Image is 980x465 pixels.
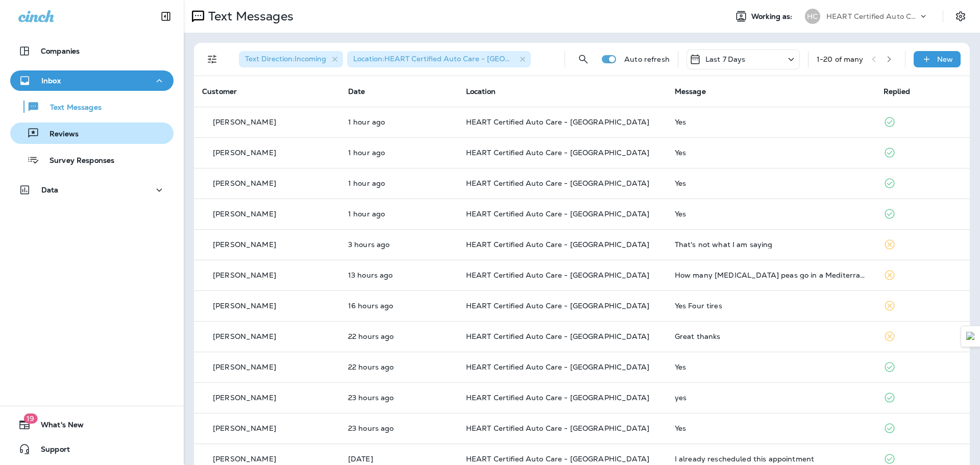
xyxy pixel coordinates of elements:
[675,149,867,157] div: Yes
[466,117,649,127] span: HEART Certified Auto Care - [GEOGRAPHIC_DATA]
[675,455,867,463] div: I already rescheduled this appointment
[202,49,223,69] button: Filters
[348,87,365,96] span: Date
[348,424,450,432] p: Sep 11, 2025 10:52 AM
[39,130,79,139] p: Reviews
[348,149,450,157] p: Sep 12, 2025 09:07 AM
[675,302,867,310] div: Yes Four tires
[213,363,276,371] p: [PERSON_NAME]
[213,271,276,279] p: [PERSON_NAME]
[937,55,953,63] p: New
[245,54,326,63] span: Text Direction : Incoming
[347,51,531,67] div: Location:HEART Certified Auto Care - [GEOGRAPHIC_DATA]
[353,54,565,63] span: Location : HEART Certified Auto Care - [GEOGRAPHIC_DATA]
[10,180,174,200] button: Data
[675,271,867,279] div: How many black eye peas go in a Mediterranean soup?
[213,302,276,310] p: [PERSON_NAME]
[10,439,174,459] button: Support
[348,179,450,187] p: Sep 12, 2025 09:07 AM
[675,424,867,432] div: Yes
[31,445,70,457] span: Support
[675,118,867,126] div: Yes
[204,9,293,24] p: Text Messages
[466,179,649,188] span: HEART Certified Auto Care - [GEOGRAPHIC_DATA]
[826,12,918,20] p: HEART Certified Auto Care
[466,148,649,157] span: HEART Certified Auto Care - [GEOGRAPHIC_DATA]
[624,55,670,63] p: Auto refresh
[675,332,867,340] div: Great thanks
[675,210,867,218] div: Yes
[884,87,910,96] span: Replied
[466,454,649,463] span: HEART Certified Auto Care - [GEOGRAPHIC_DATA]
[213,118,276,126] p: [PERSON_NAME]
[202,87,237,96] span: Customer
[675,240,867,249] div: That's not what I am saying
[213,179,276,187] p: [PERSON_NAME]
[41,186,59,194] p: Data
[239,51,343,67] div: Text Direction:Incoming
[466,87,496,96] span: Location
[41,47,80,55] p: Companies
[805,9,820,24] div: HC
[31,421,84,433] span: What's New
[751,12,795,21] span: Working as:
[213,149,276,157] p: [PERSON_NAME]
[213,332,276,340] p: [PERSON_NAME]
[10,414,174,435] button: 19What's New
[213,424,276,432] p: [PERSON_NAME]
[10,96,174,117] button: Text Messages
[213,240,276,249] p: [PERSON_NAME]
[348,271,450,279] p: Sep 11, 2025 09:26 PM
[10,70,174,91] button: Inbox
[466,362,649,372] span: HEART Certified Auto Care - [GEOGRAPHIC_DATA]
[348,240,450,249] p: Sep 12, 2025 07:08 AM
[817,55,864,63] div: 1 - 20 of many
[348,363,450,371] p: Sep 11, 2025 12:28 PM
[466,424,649,433] span: HEART Certified Auto Care - [GEOGRAPHIC_DATA]
[705,55,746,63] p: Last 7 Days
[466,209,649,218] span: HEART Certified Auto Care - [GEOGRAPHIC_DATA]
[966,332,975,341] img: Detect Auto
[10,41,174,61] button: Companies
[675,179,867,187] div: Yes
[573,49,594,69] button: Search Messages
[466,240,649,249] span: HEART Certified Auto Care - [GEOGRAPHIC_DATA]
[348,394,450,402] p: Sep 11, 2025 11:21 AM
[675,394,867,402] div: yes
[348,210,450,218] p: Sep 12, 2025 09:05 AM
[152,6,180,27] button: Collapse Sidebar
[10,123,174,144] button: Reviews
[348,302,450,310] p: Sep 11, 2025 05:46 PM
[213,210,276,218] p: [PERSON_NAME]
[466,271,649,280] span: HEART Certified Auto Care - [GEOGRAPHIC_DATA]
[348,455,450,463] p: Sep 11, 2025 10:12 AM
[41,77,61,85] p: Inbox
[675,87,706,96] span: Message
[466,301,649,310] span: HEART Certified Auto Care - [GEOGRAPHIC_DATA]
[23,413,37,424] span: 19
[675,363,867,371] div: Yes
[348,332,450,340] p: Sep 11, 2025 12:28 PM
[39,156,114,166] p: Survey Responses
[348,118,450,126] p: Sep 12, 2025 09:07 AM
[213,455,276,463] p: [PERSON_NAME]
[466,332,649,341] span: HEART Certified Auto Care - [GEOGRAPHIC_DATA]
[466,393,649,402] span: HEART Certified Auto Care - [GEOGRAPHIC_DATA]
[213,394,276,402] p: [PERSON_NAME]
[951,7,970,26] button: Settings
[10,149,174,170] button: Survey Responses
[40,103,102,113] p: Text Messages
